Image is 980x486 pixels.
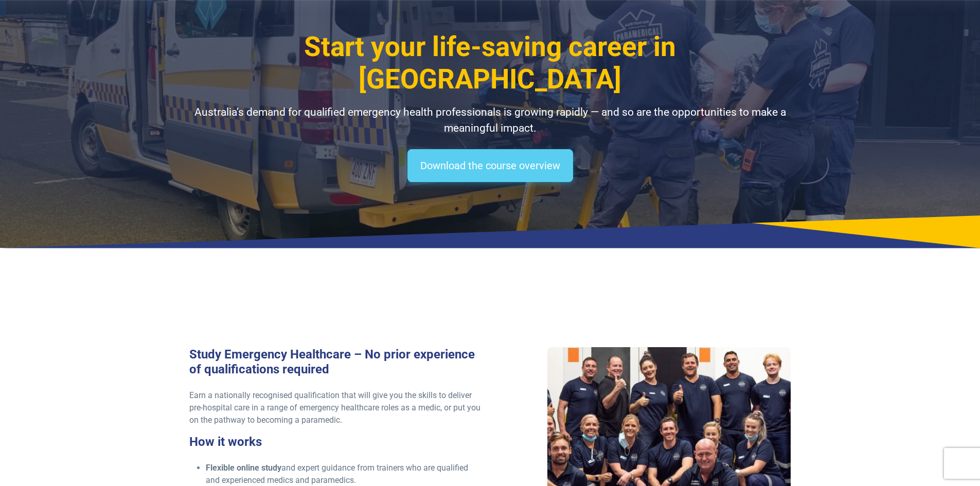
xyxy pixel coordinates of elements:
[407,149,573,182] a: Download the course overview
[292,268,689,321] iframe: EmbedSocial Universal Widget
[206,463,281,473] strong: Flexible online study
[189,347,484,377] h3: Study Emergency Healthcare – No prior experience of qualifications required
[189,435,484,449] h3: How it works
[189,389,484,426] p: Earn a nationally recognised qualification that will give you the skills to deliver pre-hospital ...
[189,104,791,137] p: Australia’s demand for qualified emergency health professionals is growing rapidly — and so are t...
[304,31,676,95] span: Start your life-saving career in [GEOGRAPHIC_DATA]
